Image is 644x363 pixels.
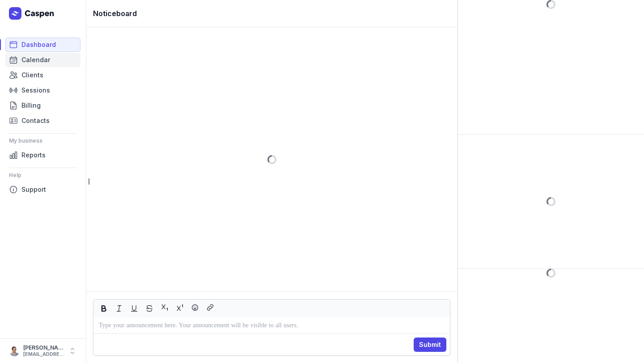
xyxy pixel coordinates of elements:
[21,55,50,65] span: Calendar
[21,115,50,126] span: Contacts
[23,351,64,358] div: [EMAIL_ADDRESS][DOMAIN_NAME]
[21,70,43,80] span: Clients
[9,168,77,182] div: Help
[21,150,46,160] span: Reports
[21,85,50,96] span: Sessions
[414,338,446,352] button: Submit
[21,100,41,111] span: Billing
[419,339,441,350] span: Submit
[9,346,20,356] img: User profile image
[21,39,56,50] span: Dashboard
[9,134,77,148] div: My business
[23,344,64,351] div: [PERSON_NAME]
[21,184,46,195] span: Support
